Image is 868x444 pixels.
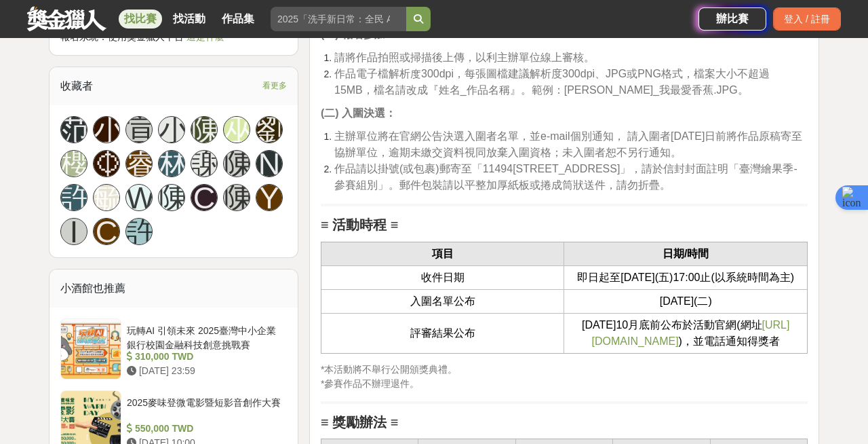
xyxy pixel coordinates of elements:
[679,335,780,347] span: )，並電話通知得獎者
[191,116,218,143] a: 陳
[93,150,120,177] a: ⏀
[191,184,218,211] a: C
[158,116,185,143] a: 小
[698,7,766,31] a: 辦比賽
[127,350,281,364] div: 310,000 TWD
[432,248,454,259] strong: 項目
[321,378,419,389] span: *參賽作品不辦理退件。
[93,116,120,143] a: 小
[93,218,120,245] a: C
[127,364,281,378] div: [DATE] 23:59
[127,396,281,422] div: 2025麥味登微電影暨短影音創作大賽
[321,217,398,232] strong: ≡ 活動時程 ≡
[660,295,712,307] span: [DATE](二)
[223,116,250,143] a: 巫
[119,10,162,29] a: 找比賽
[410,327,475,339] span: 評審結果公布
[256,184,283,211] a: Y
[334,68,770,96] span: 作品電子檔解析度300dpi，每張圖檔建議解析度300dpi、JPG或PNG格式，檔案大小不超過15MB，檔名請改成『姓名_作品名稱』。範例：[PERSON_NAME]_我最愛香蕉.JPG。
[216,10,260,29] a: 作品集
[60,218,87,245] a: I
[334,130,802,158] span: 主辦單位將在官網公告決選入圍者名單，並e-mail個別通知， 請入圍者[DATE]日前將作品原稿寄至協辦單位，逾期未繳交資料視同放棄入圍資格；未入圍者恕不另行通知。
[410,295,475,307] span: 入圍名單公布
[663,248,709,259] strong: 日期/時間
[334,163,797,191] span: 作品請以掛號(或包裹)郵寄至「11494[STREET_ADDRESS]」，請於信封封面註明「臺灣繪果季-參賽組別」。郵件包裝請以平整加厚紙板或捲成筒狀送件，請勿折疊。
[50,270,298,308] div: 小酒館也推薦
[321,107,396,119] strong: (二) 入圍決選：
[421,272,465,283] span: 收件日期
[125,218,153,245] a: 許
[125,150,153,177] a: 睿
[127,324,281,350] div: 玩轉AI 引領未來 2025臺灣中小企業銀行校園金融科技創意挑戰賽
[262,78,287,93] span: 看更多
[321,415,398,430] strong: ≡ 獎勵辦法 ≡
[60,150,87,177] a: 櫻
[125,184,153,211] a: W
[256,116,283,143] a: 劉
[223,150,250,177] a: 陳
[60,80,93,92] span: 收藏者
[93,184,120,211] a: 毓
[577,272,794,283] span: 即日起至[DATE](五)17:00止(以系統時間為主)
[582,319,762,331] span: [DATE]10月底前公布於活動官網(網址
[60,318,287,380] a: 玩轉AI 引領未來 2025臺灣中小企業銀行校園金融科技創意挑戰賽 310,000 TWD [DATE] 23:59
[271,7,406,31] input: 2025「洗手新日常：全民 ALL IN」洗手歌全台徵選
[158,150,185,177] a: 林
[321,364,457,375] span: *本活動將不舉行公開頒獎典禮。
[60,116,87,143] a: 范
[167,10,211,29] a: 找活動
[127,422,281,436] div: 550,000 TWD
[256,150,283,177] a: N
[773,7,841,31] div: 登入 / 註冊
[158,184,185,211] a: 陳
[223,184,250,211] a: 陳
[60,184,87,211] a: 許
[125,116,153,143] a: 宣
[334,52,595,63] span: 請將作品拍照或掃描後上傳，以利主辦單位線上審核。
[191,150,218,177] a: 謝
